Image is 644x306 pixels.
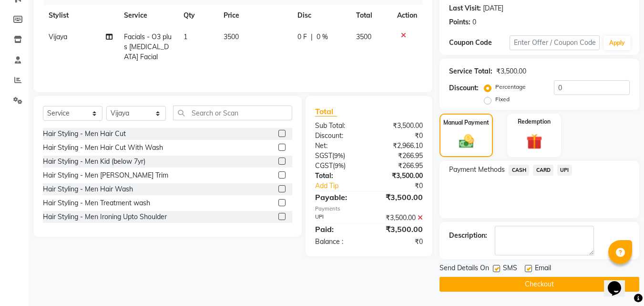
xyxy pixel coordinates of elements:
[483,3,503,13] div: [DATE]
[350,5,392,26] th: Total
[503,263,517,275] span: SMS
[440,277,639,292] button: Checkout
[173,106,292,120] input: Search or Scan
[518,117,551,126] label: Redemption
[118,5,178,26] th: Service
[495,95,510,104] label: Fixed
[533,165,553,176] span: CARD
[308,141,369,151] div: Net:
[292,5,350,26] th: Disc
[369,191,430,203] div: ₹3,500.00
[43,143,163,153] div: Hair Styling - Men Hair Cut With Wash
[454,133,479,150] img: _cash.svg
[369,121,430,131] div: ₹3,500.00
[449,83,479,93] div: Discount:
[495,83,526,91] label: Percentage
[369,131,430,141] div: ₹0
[308,121,369,131] div: Sub Total:
[43,129,126,139] div: Hair Styling - Men Hair Cut
[472,17,476,27] div: 0
[335,162,344,169] span: 9%
[315,151,332,160] span: SGST
[178,5,218,26] th: Qty
[218,5,292,26] th: Price
[43,170,168,180] div: Hair Styling - Men [PERSON_NAME] Trim
[443,118,489,127] label: Manual Payment
[224,32,239,41] span: 3500
[334,152,343,159] span: 9%
[124,32,172,61] span: Facials - O3 plus [MEDICAL_DATA] Facial
[379,181,430,191] div: ₹0
[369,171,430,181] div: ₹3,500.00
[496,66,526,76] div: ₹3,500.00
[184,32,187,41] span: 1
[509,165,529,176] span: CASH
[49,32,67,41] span: Vijaya
[308,237,369,247] div: Balance :
[308,131,369,141] div: Discount:
[449,66,492,76] div: Service Total:
[43,5,118,26] th: Stylist
[308,171,369,181] div: Total:
[449,38,509,48] div: Coupon Code
[440,263,489,275] span: Send Details On
[356,32,371,41] span: 3500
[603,36,631,50] button: Apply
[315,205,423,213] div: Payments
[535,263,551,275] span: Email
[43,212,167,222] div: Hair Styling - Men Ironing Upto Shoulder
[391,5,423,26] th: Action
[369,141,430,151] div: ₹2,966.10
[311,32,313,42] span: |
[43,198,150,208] div: Hair Styling - Men Treatment wash
[308,223,369,235] div: Paid:
[604,268,634,296] iframe: chat widget
[449,17,470,27] div: Points:
[369,213,430,223] div: ₹3,500.00
[369,161,430,171] div: ₹266.95
[369,237,430,247] div: ₹0
[369,151,430,161] div: ₹266.95
[43,157,145,167] div: Hair Styling - Men Kid (below 7yr)
[521,132,547,151] img: _gift.svg
[557,165,572,176] span: UPI
[315,161,333,170] span: CGST
[308,181,379,191] a: Add Tip
[315,106,337,116] span: Total
[308,161,369,171] div: ( )
[449,231,487,241] div: Description:
[449,165,505,175] span: Payment Methods
[43,184,133,194] div: Hair Styling - Men Hair Wash
[308,151,369,161] div: ( )
[297,32,307,42] span: 0 F
[308,213,369,223] div: UPI
[449,3,481,13] div: Last Visit:
[308,191,369,203] div: Payable:
[369,223,430,235] div: ₹3,500.00
[510,35,600,50] input: Enter Offer / Coupon Code
[317,32,328,42] span: 0 %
